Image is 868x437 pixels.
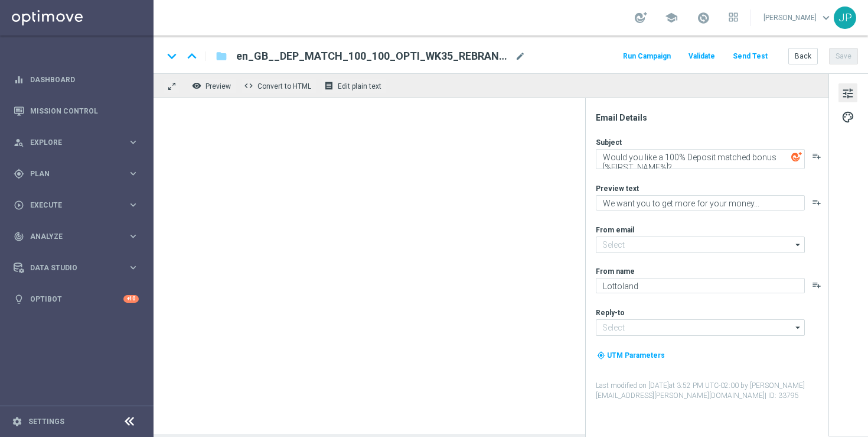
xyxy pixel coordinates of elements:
[14,64,139,95] div: Dashboard
[183,47,201,65] i: keyboard_arrow_up
[596,308,625,318] label: Reply-to
[621,48,673,64] button: Run Campaign
[607,351,665,360] span: UTM Parameters
[812,280,821,290] button: playlist_add
[14,169,128,179] div: Plan
[30,95,139,127] a: Mission Control
[596,184,639,193] label: Preview text
[12,416,22,427] i: settings
[236,49,510,63] span: en_GB__DEP_MATCH_100_100_OPTI_WK35_REBRAND__NVIP_EMA_TAC_GM
[596,237,805,253] input: Select
[30,202,128,209] span: Execute
[189,78,236,93] button: remove_red_eye Preview
[791,151,802,162] img: optiGenie.svg
[14,200,24,211] i: play_circle_outline
[14,294,24,305] i: lightbulb
[128,231,139,242] i: keyboard_arrow_right
[765,391,799,400] span: | ID: 33795
[596,138,622,147] label: Subject
[13,169,139,179] button: gps_fixed Plan keyboard_arrow_right
[28,418,64,425] a: Settings
[596,267,635,276] label: From name
[838,107,857,126] button: palette
[596,349,666,362] button: my_location UTM Parameters
[515,51,526,61] span: mode_edit
[596,225,634,235] label: From email
[324,81,334,90] i: receipt
[14,137,128,148] div: Explore
[14,137,24,148] i: person_search
[665,11,678,24] span: school
[762,9,834,27] a: [PERSON_NAME]keyboard_arrow_down
[841,86,854,101] span: tune
[257,82,311,90] span: Convert to HTML
[14,169,24,179] i: gps_fixed
[731,48,769,64] button: Send Test
[244,81,253,90] span: code
[30,139,128,146] span: Explore
[687,48,717,64] button: Validate
[14,231,24,242] i: track_changes
[13,232,139,241] button: track_changes Analyze keyboard_arrow_right
[14,283,139,315] div: Optibot
[596,112,827,123] div: Email Details
[13,106,139,116] button: Mission Control
[338,82,381,90] span: Edit plain text
[30,233,128,240] span: Analyze
[820,11,833,24] span: keyboard_arrow_down
[214,47,229,66] button: folder
[128,262,139,273] i: keyboard_arrow_right
[216,49,227,63] i: folder
[13,200,139,210] button: play_circle_outline Execute keyboard_arrow_right
[128,137,139,148] i: keyboard_arrow_right
[30,283,123,315] a: Optibot
[841,109,854,125] span: palette
[241,78,316,93] button: code Convert to HTML
[14,263,128,273] div: Data Studio
[597,351,605,360] i: my_location
[812,151,821,161] button: playlist_add
[30,264,128,271] span: Data Studio
[192,81,201,90] i: remove_red_eye
[792,320,804,335] i: arrow_drop_down
[123,295,139,303] div: +10
[14,231,128,242] div: Analyze
[834,7,856,29] div: JP
[13,294,139,304] button: lightbulb Optibot +10
[128,199,139,211] i: keyboard_arrow_right
[128,168,139,179] i: keyboard_arrow_right
[788,48,818,64] button: Back
[13,138,139,147] button: person_search Explore keyboard_arrow_right
[792,237,804,253] i: arrow_drop_down
[30,64,139,95] a: Dashboard
[596,319,805,336] input: Select
[812,198,821,207] button: playlist_add
[321,78,387,93] button: receipt Edit plain text
[838,83,857,102] button: tune
[13,263,139,273] button: Data Studio keyboard_arrow_right
[14,75,24,85] i: equalizer
[829,48,858,64] button: Save
[205,82,231,90] span: Preview
[14,200,128,211] div: Execute
[596,381,827,401] label: Last modified on [DATE] at 3:52 PM UTC-02:00 by [PERSON_NAME][EMAIL_ADDRESS][PERSON_NAME][DOMAIN_...
[30,170,128,177] span: Plan
[14,95,139,127] div: Mission Control
[163,47,181,65] i: keyboard_arrow_down
[13,75,139,85] button: equalizer Dashboard
[688,52,715,60] span: Validate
